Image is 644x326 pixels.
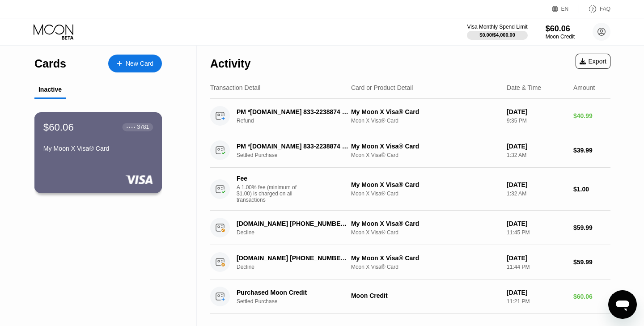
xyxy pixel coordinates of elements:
[467,24,527,30] div: Visa Monthly Spend Limit
[351,254,500,262] div: My Moon X Visa® Card
[210,99,610,133] div: PM *[DOMAIN_NAME] 833-2238874 USRefundMy Moon X Visa® CardMoon X Visa® Card[DATE]9:35 PM$40.99
[127,126,136,128] div: ● ● ● ●
[34,57,66,70] div: Cards
[38,86,62,93] div: Inactive
[573,293,610,300] div: $60.06
[237,118,357,124] div: Refund
[237,220,348,227] div: [DOMAIN_NAME] [PHONE_NUMBER] US
[351,118,500,124] div: Moon X Visa® Card
[210,168,610,211] div: FeeA 1.00% fee (minimum of $1.00) is charged on all transactionsMy Moon X Visa® CardMoon X Visa® ...
[237,229,357,236] div: Decline
[507,220,566,227] div: [DATE]
[351,84,413,91] div: Card or Product Detail
[126,60,153,68] div: New Card
[351,108,500,115] div: My Moon X Visa® Card
[351,229,500,236] div: Moon X Visa® Card
[576,54,610,69] div: Export
[546,34,575,40] div: Moon Credit
[237,254,348,262] div: [DOMAIN_NAME] [PHONE_NUMBER] US
[351,181,500,188] div: My Moon X Visa® Card
[210,211,610,245] div: [DOMAIN_NAME] [PHONE_NUMBER] USDeclineMy Moon X Visa® CardMoon X Visa® Card[DATE]11:45 PM$59.99
[237,298,357,305] div: Settled Purchase
[351,264,500,270] div: Moon X Visa® Card
[507,289,566,296] div: [DATE]
[600,6,610,12] div: FAQ
[479,32,515,38] div: $0.00 / $4,000.00
[108,55,162,72] div: New Card
[507,254,566,262] div: [DATE]
[237,143,348,150] div: PM *[DOMAIN_NAME] 833-2238874 US
[507,229,566,236] div: 11:45 PM
[546,24,575,34] div: $60.06
[573,258,610,266] div: $59.99
[580,58,606,65] div: Export
[507,118,566,124] div: 9:35 PM
[237,264,357,270] div: Decline
[579,4,610,13] div: FAQ
[573,186,610,193] div: $1.00
[507,191,566,197] div: 1:32 AM
[237,175,299,182] div: Fee
[210,279,610,314] div: Purchased Moon CreditSettled PurchaseMoon Credit[DATE]11:21 PM$60.06
[237,184,304,203] div: A 1.00% fee (minimum of $1.00) is charged on all transactions
[43,121,74,133] div: $60.06
[467,24,527,40] div: Visa Monthly Spend Limit$0.00/$4,000.00
[507,264,566,270] div: 11:44 PM
[608,290,637,319] iframe: Button to launch messaging window
[507,298,566,305] div: 11:21 PM
[507,181,566,188] div: [DATE]
[351,191,500,197] div: Moon X Visa® Card
[210,57,250,70] div: Activity
[210,84,260,91] div: Transaction Detail
[351,220,500,227] div: My Moon X Visa® Card
[35,113,161,193] div: $60.06● ● ● ●3781My Moon X Visa® Card
[351,143,500,150] div: My Moon X Visa® Card
[237,108,348,115] div: PM *[DOMAIN_NAME] 833-2238874 US
[561,6,569,12] div: EN
[210,133,610,168] div: PM *[DOMAIN_NAME] 833-2238874 USSettled PurchaseMy Moon X Visa® CardMoon X Visa® Card[DATE]1:32 A...
[546,24,575,40] div: $60.06Moon Credit
[573,224,610,231] div: $59.99
[573,84,595,91] div: Amount
[351,152,500,158] div: Moon X Visa® Card
[552,4,579,13] div: EN
[210,245,610,279] div: [DOMAIN_NAME] [PHONE_NUMBER] USDeclineMy Moon X Visa® CardMoon X Visa® Card[DATE]11:44 PM$59.99
[507,108,566,115] div: [DATE]
[43,145,153,152] div: My Moon X Visa® Card
[507,143,566,150] div: [DATE]
[351,292,500,299] div: Moon Credit
[573,112,610,119] div: $40.99
[137,124,149,130] div: 3781
[237,289,348,296] div: Purchased Moon Credit
[507,84,541,91] div: Date & Time
[507,152,566,158] div: 1:32 AM
[573,147,610,154] div: $39.99
[237,152,357,158] div: Settled Purchase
